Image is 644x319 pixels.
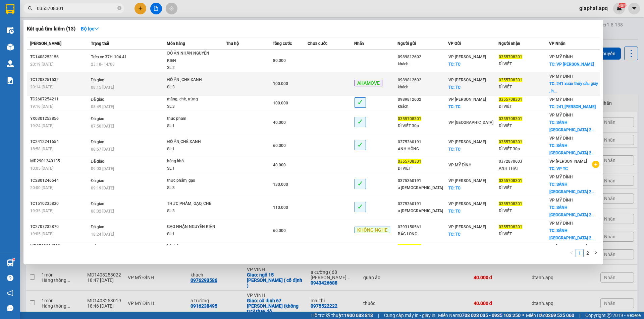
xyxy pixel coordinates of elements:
[499,78,522,82] span: 0355708301
[499,165,549,172] div: ANH THÁI
[167,123,217,130] div: SL: 1
[448,147,461,152] span: TC: TC
[549,244,587,249] span: VP [PERSON_NAME]
[498,41,520,46] span: Người nhận
[499,158,549,165] div: 0372870603
[167,146,217,153] div: SL: 1
[167,138,217,146] div: ĐỒ ĂN,CHÈ XANH
[273,205,288,210] span: 110.000
[91,62,115,67] span: 23:18 - 14/08
[499,61,549,68] div: DÌ VIẾT
[167,165,217,172] div: SL: 1
[592,249,600,257] button: right
[167,115,217,123] div: thuc pham
[273,228,286,233] span: 60.000
[273,182,288,187] span: 130.000
[398,177,448,184] div: 0375360191
[398,77,448,84] div: 0989812602
[499,123,549,130] div: DÌ VIẾT
[448,120,493,125] span: VP [GEOGRAPHIC_DATA]
[30,62,53,67] span: 20:19 [DATE]
[273,143,286,148] span: 60.000
[167,96,217,103] div: măng, chè, trứng
[398,116,421,121] span: 0355708301
[167,50,217,64] div: ĐỒ ĂN NHẬN NGUYÊN KIEN
[91,209,114,214] span: 08:02 [DATE]
[167,184,217,192] div: SL: 3
[549,205,594,217] span: TC: SẢNH [GEOGRAPHIC_DATA] 2...
[91,97,105,102] span: Đã giao
[30,158,89,165] div: MD2901240135
[308,41,327,46] span: Chưa cước
[576,249,583,257] a: 1
[398,54,448,61] div: 0989812602
[448,202,486,206] span: VP [PERSON_NAME]
[592,161,599,168] span: plus-circle
[398,96,448,103] div: 0989812602
[355,117,366,127] span: ✓
[499,243,549,250] div: 0372870603
[167,177,217,184] div: thực phẩm, gạo
[91,78,105,82] span: Đã giao
[91,159,105,164] span: Đã giao
[499,103,549,110] div: DÌ VIẾT
[398,231,448,238] div: BÁC LONG
[91,41,109,46] span: Trạng thái
[167,64,217,72] div: SL: 2
[167,158,217,165] div: hàng khô
[30,115,89,122] div: YX0301253856
[30,54,89,61] div: TC1408253156
[355,97,366,108] span: ✓
[398,61,448,68] div: khách
[21,5,70,27] strong: CHUYỂN PHÁT NHANH AN PHÚ QUÝ
[13,258,15,260] sup: 1
[549,120,594,132] span: TC: SẢNH [GEOGRAPHIC_DATA] 2...
[499,146,549,153] div: DÌ VIẾT 30p
[355,179,366,189] span: ✓
[499,55,522,59] span: 0355708301
[594,251,598,255] span: right
[91,124,114,129] span: 07:50 [DATE]
[398,146,448,153] div: ANH HỒNG
[37,5,116,12] input: Tìm tên, số ĐT hoặc mã đơn
[499,140,522,144] span: 0355708301
[549,113,573,117] span: VP MỸ ĐÌNH
[355,80,382,86] span: AHAMOVE
[549,143,594,155] span: TC: SẢNH [GEOGRAPHIC_DATA] 2...
[570,251,574,255] span: left
[398,201,448,208] div: 0375360191
[398,123,448,130] div: DÌ VIẾT 30p
[398,184,448,191] div: a [DEMOGRAPHIC_DATA]
[448,140,486,144] span: VP [PERSON_NAME]
[167,243,217,250] div: bánh kẹo
[549,166,568,171] span: TC: VP TC
[30,147,53,151] span: 18:58 [DATE]
[549,104,596,109] span: TC: 241,[PERSON_NAME]
[273,58,286,63] span: 80.000
[448,209,461,214] span: TC: TC
[549,198,573,203] span: VP MỸ ĐÌNH
[28,6,33,11] span: search
[30,223,89,230] div: TC2707232870
[7,27,14,34] img: warehouse-icon
[549,62,594,67] span: TC: VP [PERSON_NAME]
[499,97,522,102] span: 0355708301
[91,225,105,229] span: Đã giao
[273,81,288,86] span: 100.000
[448,85,461,90] span: TC: TC
[226,41,239,46] span: Thu hộ
[30,177,89,184] div: TC2801246544
[549,41,566,46] span: VP Nhận
[4,27,17,60] img: logo
[448,104,461,109] span: TC: TC
[273,41,292,46] span: Tổng cước
[91,166,114,171] span: 09:03 [DATE]
[576,249,584,257] li: 1
[448,225,486,229] span: VP [PERSON_NAME]
[30,76,89,83] div: TC1208251532
[30,209,53,213] span: 19:35 [DATE]
[30,41,61,46] span: [PERSON_NAME]
[549,97,573,102] span: VP MỸ ĐÌNH
[91,140,105,144] span: Đã giao
[167,84,217,91] div: SL: 3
